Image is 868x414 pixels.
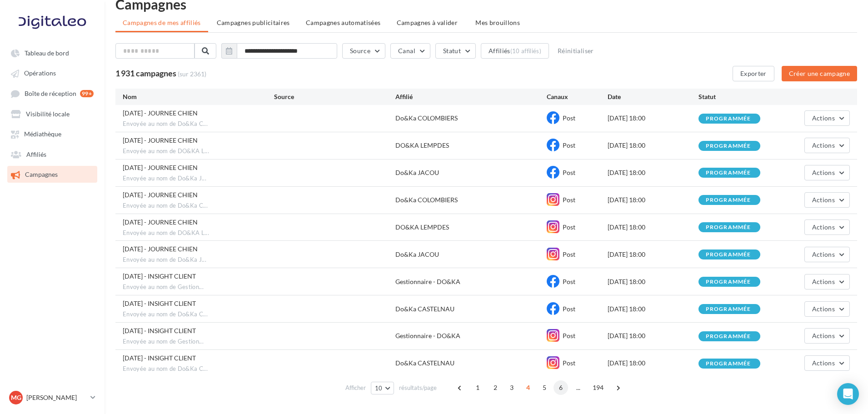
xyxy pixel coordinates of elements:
[123,120,208,128] span: Envoyée au nom de Do&Ka C...
[563,141,575,149] span: Post
[804,138,850,153] button: Actions
[123,245,198,253] span: 26/08/2025 - JOURNEE CHIEN
[5,65,99,81] a: Opérations
[217,19,290,26] span: Campagnes publicitaires
[25,90,76,97] span: Boîte de réception
[395,250,547,259] div: Do&Ka JACOU
[804,110,850,126] button: Actions
[608,250,698,259] div: [DATE] 18:00
[123,327,196,334] span: 21/08/2025 - INSIGHT CLIENT
[123,256,206,264] span: Envoyée au nom de Do&Ka J...
[706,334,751,339] div: programmée
[26,150,46,158] span: Affiliés
[306,19,381,26] span: Campagnes automatisées
[395,304,547,314] div: Do&Ka CASTELNAU
[563,359,575,367] span: Post
[733,66,774,81] button: Exporter
[481,43,549,59] button: Affiliés(10 affiliés)
[80,90,94,97] div: 99+
[475,19,520,26] span: Mes brouillons
[178,70,206,78] span: (sur 2361)
[24,130,61,138] span: Médiathèque
[706,252,751,258] div: programmée
[804,301,850,317] button: Actions
[571,380,586,395] span: ...
[435,43,476,59] button: Statut
[608,331,698,340] div: [DATE] 18:00
[123,147,209,155] span: Envoyée au nom de DO&KA L...
[608,195,698,205] div: [DATE] 18:00
[395,141,547,150] div: DO&KA LEMPDES
[26,110,70,118] span: Visibilité locale
[563,332,575,339] span: Post
[123,164,198,171] span: 26/08/2025 - JOURNEE CHIEN
[342,43,385,59] button: Source
[470,380,485,395] span: 1
[25,171,58,179] span: Campagnes
[563,196,575,204] span: Post
[804,165,850,180] button: Actions
[812,305,835,313] span: Actions
[837,383,859,405] div: Open Intercom Messenger
[123,218,198,226] span: 26/08/2025 - JOURNEE CHIEN
[399,384,437,392] span: résultats/page
[608,359,698,368] div: [DATE] 18:00
[123,365,208,373] span: Envoyée au nom de Do&Ka C...
[521,380,535,395] span: 4
[706,306,751,312] div: programmée
[608,92,698,101] div: Date
[395,277,547,286] div: Gestionnaire - DO&KA
[345,384,366,392] span: Afficher
[504,380,519,395] span: 3
[395,359,547,368] div: Do&Ka CASTELNAU
[123,272,196,280] span: 21/08/2025 - INSIGHT CLIENT
[804,328,850,344] button: Actions
[488,380,503,395] span: 2
[554,45,598,56] button: Réinitialiser
[123,202,208,210] span: Envoyée au nom de Do&Ka C...
[123,299,196,307] span: 21/08/2025 - INSIGHT CLIENT
[395,195,547,205] div: Do&Ka COLOMBIERS
[812,196,835,204] span: Actions
[123,109,198,117] span: 26/08/2025 - JOURNEE CHIEN
[510,47,541,55] div: (10 affiliés)
[608,114,698,123] div: [DATE] 18:00
[397,18,458,27] span: Campagnes à valider
[554,380,568,395] span: 6
[395,92,547,101] div: Affilié
[608,277,698,286] div: [DATE] 18:00
[706,361,751,367] div: programmée
[5,146,99,162] a: Affiliés
[123,354,196,362] span: 21/08/2025 - INSIGHT CLIENT
[706,170,751,176] div: programmée
[395,223,547,232] div: DO&KA LEMPDES
[563,305,575,313] span: Post
[7,389,97,406] a: MG [PERSON_NAME]
[608,223,698,232] div: [DATE] 18:00
[123,136,198,144] span: 26/08/2025 - JOURNEE CHIEN
[812,250,835,258] span: Actions
[706,224,751,230] div: programmée
[706,197,751,203] div: programmée
[804,247,850,262] button: Actions
[812,114,835,122] span: Actions
[608,141,698,150] div: [DATE] 18:00
[706,116,751,122] div: programmée
[563,250,575,258] span: Post
[608,168,698,177] div: [DATE] 18:00
[812,278,835,285] span: Actions
[608,304,698,314] div: [DATE] 18:00
[589,380,608,395] span: 194
[804,355,850,371] button: Actions
[123,191,198,199] span: 26/08/2025 - JOURNEE CHIEN
[5,166,99,182] a: Campagnes
[563,114,575,122] span: Post
[123,283,204,291] span: Envoyée au nom de Gestion...
[563,278,575,285] span: Post
[123,92,274,101] div: Nom
[115,68,176,78] span: 1 931 campagnes
[5,125,99,142] a: Médiathèque
[371,382,394,394] button: 10
[804,192,850,208] button: Actions
[804,219,850,235] button: Actions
